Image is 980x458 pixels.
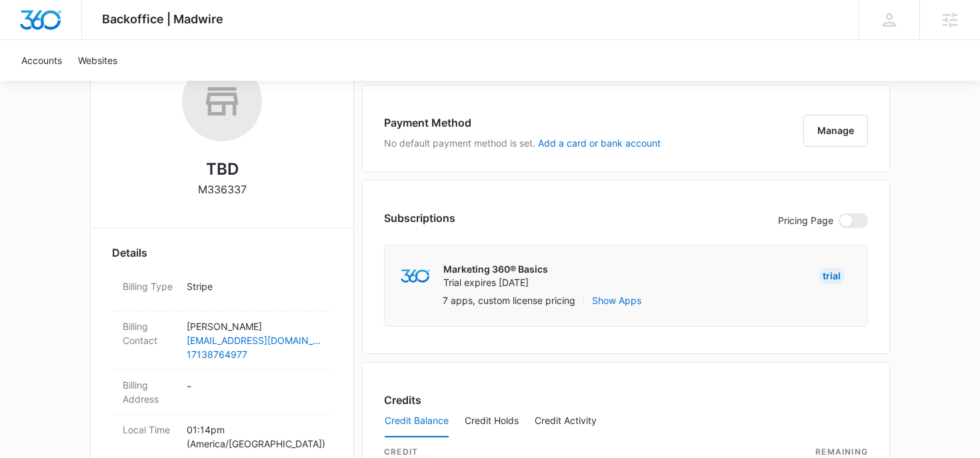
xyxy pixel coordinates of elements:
button: Credit Balance [385,405,449,437]
div: Billing Address- [112,370,332,415]
p: Pricing Page [778,213,833,228]
img: marketing360Logo [401,269,429,283]
button: Manage [803,115,868,147]
button: Credit Activity [535,405,597,437]
div: Trial [819,268,845,284]
p: Marketing 360® Basics [443,263,548,276]
p: [PERSON_NAME] [187,319,321,333]
a: Accounts [13,40,70,81]
h3: Payment Method [384,115,661,131]
dt: Billing Type [123,279,176,293]
div: Billing TypeStripe [112,271,332,311]
a: Websites [70,40,125,81]
p: Stripe [187,279,321,293]
p: Trial expires [DATE] [443,276,548,289]
span: Backoffice | Madwire [102,12,223,26]
h2: TBD [206,157,239,181]
button: Credit Holds [465,405,519,437]
p: 01:14pm ( America/[GEOGRAPHIC_DATA] ) [187,423,321,451]
p: 7 apps, custom license pricing [443,293,575,307]
dd: - [187,378,321,406]
h3: Subscriptions [384,210,455,226]
h3: Credits [384,392,421,408]
p: M336337 [198,181,247,197]
div: Billing Contact[PERSON_NAME][EMAIL_ADDRESS][DOMAIN_NAME]17138764977 [112,311,332,370]
a: [EMAIL_ADDRESS][DOMAIN_NAME] [187,333,321,347]
a: 17138764977 [187,347,321,361]
p: No default payment method is set. [384,136,661,150]
button: Add a card or bank account [538,139,661,148]
span: Details [112,245,147,261]
dt: Billing Address [123,378,176,406]
dt: Local Time [123,423,176,437]
button: Show Apps [592,293,641,307]
dt: Billing Contact [123,319,176,347]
